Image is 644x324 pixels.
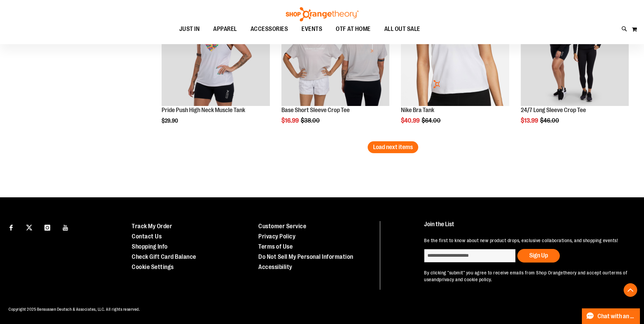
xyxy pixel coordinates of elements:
[258,223,306,230] a: Customer Service
[517,249,560,263] button: Sign Up
[5,221,17,233] a: Visit our Facebook page
[424,269,628,283] p: By clicking "submit" you agree to receive emails from Shop Orangetheory and accept our and
[281,107,350,113] a: Base Short Sleeve Crop Tee
[132,243,168,250] a: Shopping Info
[624,283,637,297] button: Back To Top
[26,224,32,231] img: Twitter
[179,21,200,37] span: JUST IN
[258,253,353,260] a: Do Not Sell My Personal Information
[373,144,413,150] span: Load next items
[529,252,548,259] span: Sign Up
[540,117,560,124] span: $46.00
[368,141,418,153] button: Load next items
[384,21,420,37] span: ALL OUT SALE
[597,313,636,320] span: Chat with an Expert
[132,253,196,260] a: Check Gift Card Balance
[424,221,628,234] h4: Join the List
[301,21,322,37] span: EVENTS
[8,307,140,312] span: Copyright 2025 Bensussen Deutsch & Associates, LLC. All rights reserved.
[336,21,371,37] span: OTF AT HOME
[213,21,237,37] span: APPAREL
[582,308,640,324] button: Chat with an Expert
[132,264,174,270] a: Cookie Settings
[424,249,516,263] input: enter email
[60,221,72,233] a: Visit our Youtube page
[23,221,35,233] a: Visit our X page
[424,270,627,282] a: terms of use
[258,233,295,240] a: Privacy Policy
[281,117,300,124] span: $16.99
[251,21,288,37] span: ACCESSORIES
[521,107,586,113] a: 24/7 Long Sleeve Crop Tee
[285,7,360,21] img: Shop Orangetheory
[162,107,245,113] a: Pride Push High Neck Muscle Tank
[258,243,293,250] a: Terms of Use
[162,118,179,124] span: $29.90
[401,107,434,113] a: Nike Bra Tank
[439,277,492,282] a: privacy and cookie policy.
[41,221,53,233] a: Visit our Instagram page
[132,233,162,240] a: Contact Us
[424,237,628,244] p: Be the first to know about new product drops, exclusive collaborations, and shopping events!
[258,264,292,270] a: Accessibility
[401,117,421,124] span: $40.99
[301,117,321,124] span: $38.00
[521,117,539,124] span: $13.99
[132,223,172,230] a: Track My Order
[422,117,442,124] span: $64.00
